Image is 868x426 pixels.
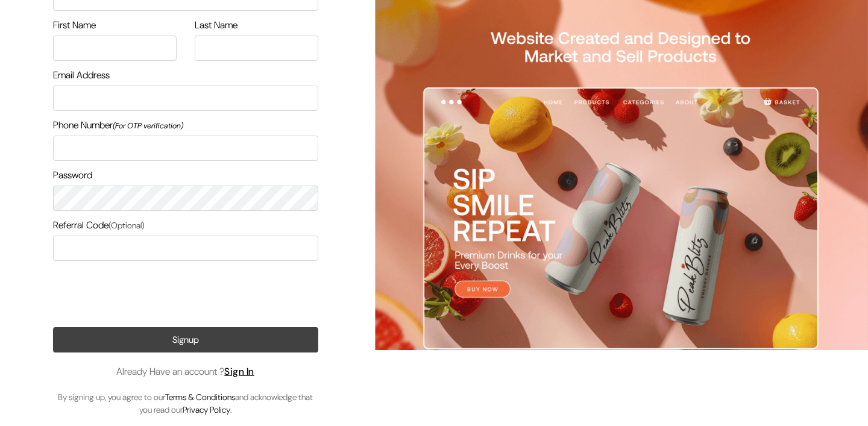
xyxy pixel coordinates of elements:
label: Phone Number [53,118,183,133]
a: Sign In [224,365,254,378]
span: (Optional) [108,220,145,231]
button: Signup [53,327,318,352]
a: Terms & Conditions [165,392,235,403]
label: Referral Code [53,218,145,233]
label: First Name [53,18,96,33]
iframe: reCAPTCHA [94,268,277,315]
label: Password [53,168,92,183]
i: (For OTP verification) [113,121,183,131]
a: Privacy Policy [183,404,230,415]
label: Email Address [53,68,110,83]
span: Already Have an account ? [116,365,254,379]
label: Last Name [195,18,237,33]
p: By signing up, you agree to our and acknowledge that you read our . [53,391,318,416]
